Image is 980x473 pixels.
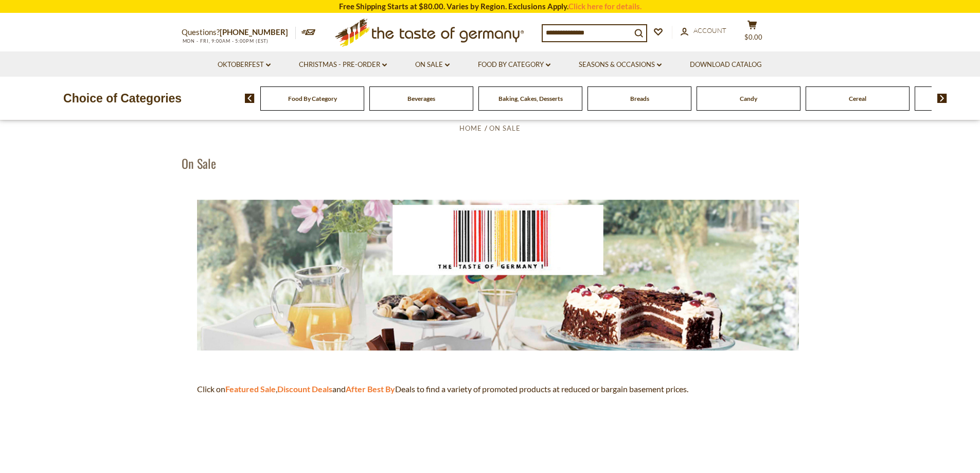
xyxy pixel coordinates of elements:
span: $0.00 [744,33,762,41]
a: On Sale [489,124,521,132]
img: next arrow [937,94,947,103]
a: Cereal [849,95,866,102]
span: MON - FRI, 9:00AM - 5:00PM (EST) [182,38,269,44]
img: the-taste-of-germany-barcode-3.jpg [197,200,799,351]
a: Account [681,25,726,37]
button: $0.00 [737,20,768,46]
a: Christmas - PRE-ORDER [299,59,387,71]
a: [PHONE_NUMBER] [220,27,288,37]
a: Beverages [407,95,435,102]
a: Candy [740,95,757,102]
a: Oktoberfest [218,59,271,71]
a: Food By Category [288,95,337,102]
a: After Best By [346,384,395,394]
a: Food By Category [478,59,550,71]
p: Questions? [182,26,296,39]
span: Account [693,26,726,34]
h1: On Sale [182,155,216,171]
a: Seasons & Occasions [579,59,662,71]
a: Home [459,124,482,132]
a: On Sale [415,59,450,71]
a: Discount Deals [277,384,332,394]
a: Click here for details. [568,2,642,11]
a: Breads [630,95,649,102]
span: Click on , and Deals to find a variety of promoted products at reduced or bargain basement prices. [197,384,688,394]
img: previous arrow [245,94,255,103]
a: Download Catalog [690,59,762,71]
a: Featured Sale [225,384,276,394]
a: Baking, Cakes, Desserts [498,95,563,102]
